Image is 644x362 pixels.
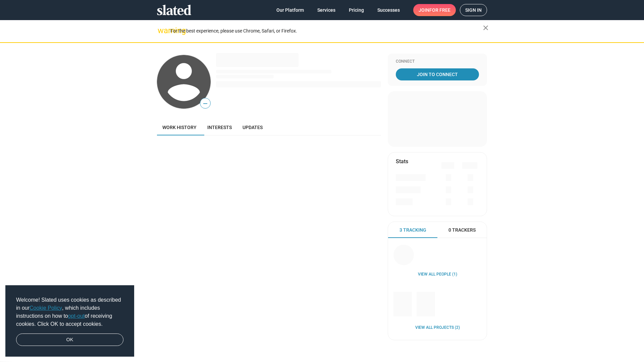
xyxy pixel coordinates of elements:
a: Our Platform [271,4,309,16]
span: 0 Trackers [448,227,476,233]
span: Join [419,4,450,16]
div: Connect [396,59,479,64]
a: Work history [157,119,202,135]
span: Updates [243,125,263,130]
a: Cookie Policy [30,305,62,311]
span: Our Platform [276,4,304,16]
mat-card-title: Stats [396,158,408,165]
a: Join To Connect [396,68,479,80]
div: For the best experience, please use Chrome, Safari, or Firefox. [170,26,483,36]
a: View all People (1) [418,272,457,277]
mat-icon: close [482,24,490,32]
a: Pricing [343,4,369,16]
a: Joinfor free [413,4,456,16]
span: for free [429,4,450,16]
span: Work history [162,125,197,130]
mat-icon: warning [158,26,166,35]
a: opt-out [68,313,85,319]
a: Updates [237,119,268,135]
a: dismiss cookie message [16,334,123,346]
span: Sign in [465,4,482,16]
span: Interests [207,125,232,130]
a: Successes [372,4,405,16]
a: View all Projects (2) [415,325,460,330]
span: Welcome! Slated uses cookies as described in our , which includes instructions on how to of recei... [16,296,123,328]
a: Sign in [460,4,487,16]
span: Join To Connect [397,68,478,80]
span: — [200,99,210,108]
span: Pricing [349,4,364,16]
span: Services [317,4,335,16]
a: Interests [202,119,237,135]
a: Services [312,4,341,16]
div: cookieconsent [5,285,134,357]
span: 3 Tracking [399,227,426,233]
span: Successes [377,4,400,16]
